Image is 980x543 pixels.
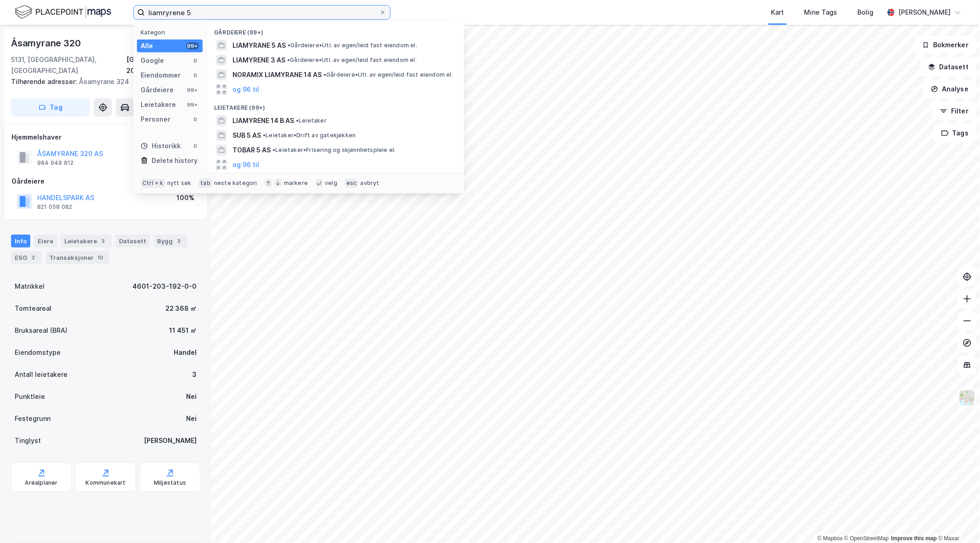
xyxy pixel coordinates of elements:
div: Eiendomstype [15,347,61,358]
div: 2 [29,253,38,262]
div: Transaksjoner [45,251,109,264]
div: Leietakere [61,235,112,247]
div: 3 [99,236,108,246]
button: og 96 til [232,84,259,95]
div: Gårdeiere (99+) [207,22,464,38]
div: neste kategori [214,179,257,187]
span: LIAMYRENE 3 AS [232,55,285,66]
div: Matrikkel [15,281,45,292]
img: logo.f888ab2527a4732fd821a326f86c7f29.svg [15,4,111,20]
div: 99+ [186,42,199,50]
span: SUB 5 AS [232,130,261,141]
button: Filter [932,102,976,120]
div: Personer [141,114,170,125]
div: nytt søk [167,179,192,187]
div: velg [325,179,337,187]
div: Eiere [34,235,57,247]
div: 3 [175,236,184,246]
div: esc [345,179,359,188]
div: Mine Tags [804,7,837,18]
span: Tilhørende adresser: [11,78,79,85]
div: 22 368 ㎡ [165,303,197,314]
span: Gårdeiere • Utl. av egen/leid fast eiendom el. [323,71,453,78]
div: Bolig [857,7,873,18]
button: Bokmerker [914,36,976,54]
a: Mapbox [817,535,843,542]
div: 0 [192,72,199,79]
div: 10 [96,253,105,262]
span: Leietaker [296,117,327,124]
div: [GEOGRAPHIC_DATA], 203/192 [126,54,200,76]
img: Z [958,389,976,407]
button: Analyse [923,80,976,98]
span: • [287,56,290,63]
div: Eiendommer [141,70,181,81]
div: Leietakere (99+) [207,97,464,113]
div: 984 949 812 [37,159,74,167]
a: Improve this map [891,535,937,542]
div: Kontrollprogram for chat [934,499,980,543]
div: markere [284,179,308,187]
div: 99+ [186,101,199,108]
span: • [296,117,299,124]
span: LIAMYRANE 5 AS [232,40,286,51]
div: Leietakere [141,99,176,110]
button: Tag [11,98,90,117]
div: ESG [11,251,42,264]
div: Bygg [153,235,187,247]
span: • [323,71,326,78]
div: Miljøstatus [154,479,186,487]
button: Tags [934,124,976,142]
span: • [263,132,266,139]
div: Ctrl + k [141,179,165,188]
a: OpenStreetMap [844,535,889,542]
div: Festegrunn [15,413,51,424]
div: 3 [192,369,197,380]
div: 100% [176,192,194,203]
div: 11 451 ㎡ [169,325,197,336]
div: 821 058 082 [37,203,72,211]
div: [PERSON_NAME] [144,435,197,446]
span: Leietaker • Frisering og skjønnhetspleie el. [272,146,396,154]
span: • [288,42,290,49]
div: Kategori [141,29,203,36]
div: Tomteareal [15,303,51,314]
input: Søk på adresse, matrikkel, gårdeiere, leietakere eller personer [145,6,379,19]
button: og 96 til [232,159,259,170]
span: Gårdeiere • Utl. av egen/leid fast eiendom el. [288,42,417,49]
div: Google [141,55,164,66]
div: Antall leietakere [15,369,68,380]
div: 5131, [GEOGRAPHIC_DATA], [GEOGRAPHIC_DATA] [11,54,126,76]
div: Kommunekart [85,479,125,487]
div: 0 [192,57,199,64]
span: • [272,146,275,153]
span: Gårdeiere • Utl. av egen/leid fast eiendom el. [287,56,417,64]
span: NORAMIX LIAMYRANE 14 AS [232,69,322,80]
span: Leietaker • Drift av gatekjøkken [263,132,356,139]
div: 4601-203-192-0-0 [132,281,197,292]
div: 99+ [186,86,199,94]
span: LIAMYRENE 14 B AS [232,115,294,126]
div: Punktleie [15,391,45,402]
div: Info [11,235,30,247]
div: Åsamyrane 324 [11,76,193,87]
div: Handel [174,347,197,358]
div: Gårdeiere [141,84,174,95]
div: Datasett [115,235,150,247]
div: Nei [186,391,197,402]
button: Datasett [920,58,976,76]
div: Historikk [141,140,181,151]
div: Bruksareal (BRA) [15,325,68,336]
div: avbryt [360,179,379,187]
div: Nei [186,413,197,424]
div: Delete history [152,155,198,166]
div: Alle [141,40,153,51]
div: Hjemmelshaver [11,132,200,143]
div: Åsamyrane 320 [11,36,82,50]
div: Kart [771,7,784,18]
div: Gårdeiere [11,176,200,187]
div: 0 [192,142,199,150]
div: 0 [192,116,199,123]
div: Arealplaner [25,479,57,487]
div: tab [198,179,212,188]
